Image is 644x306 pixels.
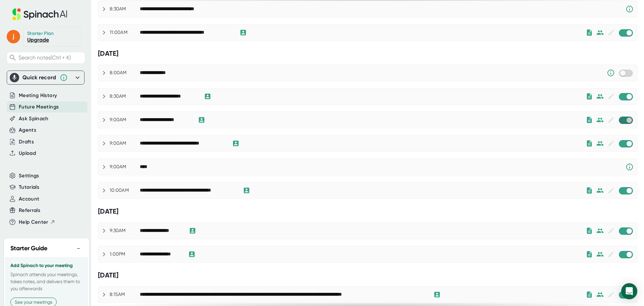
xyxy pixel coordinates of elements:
[19,207,40,214] button: Referrals
[10,263,83,268] h3: Add Spinach to your meeting
[98,271,637,279] div: [DATE]
[98,49,637,58] div: [DATE]
[110,164,140,170] div: 9:00AM
[19,138,34,146] button: Drafts
[110,93,140,99] div: 8:30AM
[110,140,140,146] div: 9:00AM
[19,172,39,180] button: Settings
[19,126,36,134] button: Agents
[18,54,71,61] span: Search notes (Ctrl + K)
[19,183,39,191] button: Tutorials
[10,244,47,253] h2: Starter Guide
[110,228,140,234] div: 9:30AM
[22,74,56,81] div: Quick record
[626,163,634,171] svg: Spinach requires a video conference link.
[19,103,59,111] button: Future Meetings
[74,244,83,253] button: −
[110,292,140,298] div: 8:15AM
[621,283,637,299] div: Open Intercom Messenger
[27,31,54,37] div: Starter Plan
[27,37,49,43] a: Upgrade
[110,30,140,36] div: 11:00AM
[626,5,634,13] svg: Spinach requires a video conference link.
[19,218,48,226] span: Help Center
[607,69,615,77] svg: Someone has manually disabled Spinach from this meeting.
[10,271,83,292] p: Spinach attends your meetings, takes notes, and delivers them to you afterwards
[98,207,637,216] div: [DATE]
[110,251,140,257] div: 1:00PM
[110,117,140,123] div: 9:00AM
[110,70,140,76] div: 8:00AM
[19,218,55,226] button: Help Center
[110,187,140,193] div: 10:00AM
[19,115,49,123] button: Ask Spinach
[10,71,82,84] div: Quick record
[7,30,20,43] span: j
[19,195,39,203] button: Account
[19,149,36,157] button: Upload
[110,6,140,12] div: 8:30AM
[19,92,57,99] button: Meeting History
